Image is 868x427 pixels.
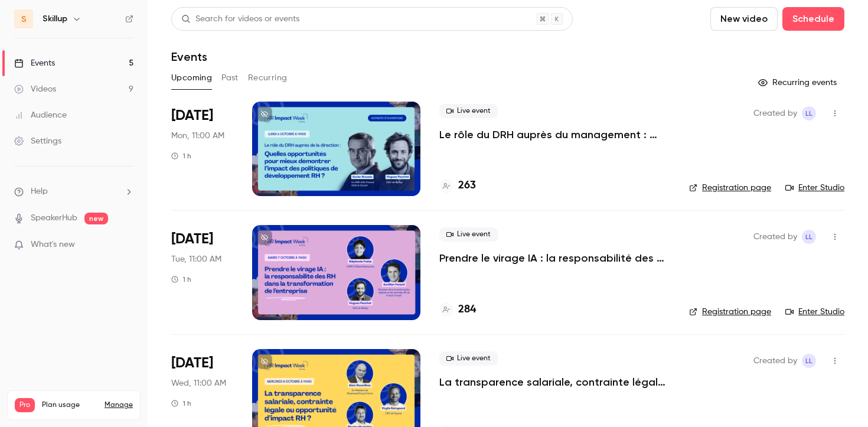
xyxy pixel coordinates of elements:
[171,354,213,373] span: [DATE]
[119,240,133,250] iframe: Noticeable Trigger
[21,13,27,25] span: S
[439,104,498,118] span: Live event
[84,213,108,224] span: new
[31,185,48,198] span: Help
[805,354,812,368] span: LL
[753,106,797,120] span: Created by
[15,398,35,412] span: Pro
[171,151,191,161] div: 1 h
[753,230,797,244] span: Created by
[439,178,476,194] a: 263
[782,7,844,31] button: Schedule
[171,225,233,320] div: Oct 7 Tue, 11:00 AM (Europe/Paris)
[785,306,844,318] a: Enter Studio
[458,302,476,318] h4: 284
[439,251,670,265] a: Prendre le virage IA : la responsabilité des RH dans la transformation de l'entreprise
[689,306,771,318] a: Registration page
[689,182,771,194] a: Registration page
[439,128,670,142] a: Le rôle du DRH auprès du management : quelles opportunités pour mieux démontrer l’impact des poli...
[14,109,67,121] div: Audience
[105,400,133,410] a: Manage
[171,377,226,389] span: Wed, 11:00 AM
[753,354,797,368] span: Created by
[710,7,778,31] button: New video
[439,375,670,389] a: La transparence salariale, contrainte légale ou opportunité d’impact RH ?
[753,73,844,92] button: Recurring events
[439,302,476,318] a: 284
[43,13,67,25] h6: Skillup
[439,227,498,242] span: Live event
[171,130,224,142] span: Mon, 11:00 AM
[805,230,812,244] span: LL
[31,239,75,251] span: What's new
[248,69,288,87] button: Recurring
[439,351,498,366] span: Live event
[14,135,61,147] div: Settings
[802,230,816,244] span: Louise Le Guillou
[171,230,213,249] span: [DATE]
[458,178,476,194] h4: 263
[802,106,816,120] span: Louise Le Guillou
[181,13,299,25] div: Search for videos or events
[171,399,191,408] div: 1 h
[221,69,239,87] button: Past
[171,69,212,87] button: Upcoming
[14,83,56,95] div: Videos
[31,212,77,224] a: SpeakerHub
[171,253,221,265] span: Tue, 11:00 AM
[171,50,207,64] h1: Events
[171,106,213,125] span: [DATE]
[42,400,97,410] span: Plan usage
[171,102,233,196] div: Oct 6 Mon, 11:00 AM (Europe/Paris)
[14,57,55,69] div: Events
[802,354,816,368] span: Louise Le Guillou
[171,275,191,284] div: 1 h
[785,182,844,194] a: Enter Studio
[14,185,133,198] li: help-dropdown-opener
[805,106,812,120] span: LL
